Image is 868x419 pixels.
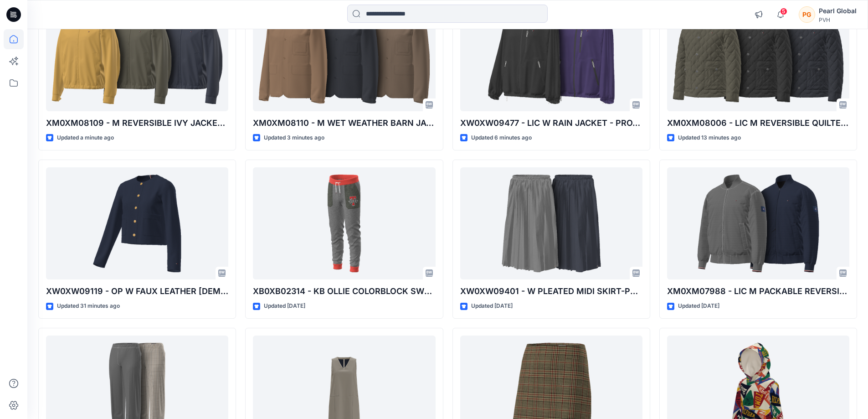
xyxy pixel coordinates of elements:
p: Updated [DATE] [471,301,513,311]
a: XB0XB02314 - KB OLLIE COLORBLOCK SWEATPANT - PROTO - V01 [253,167,435,280]
p: XM0XM07988 - LIC M PACKABLE REVERSIBLE BOMBER-PROTO V01 [667,285,849,298]
p: Updated [DATE] [678,301,719,311]
p: Updated 3 minutes ago [264,133,324,143]
p: Updated a minute ago [57,133,114,143]
p: XW0XW09401 - W PLEATED MIDI SKIRT-PROTO V01 [460,285,642,298]
p: Updated 31 minutes ago [57,301,120,311]
p: XB0XB02314 - KB OLLIE COLORBLOCK SWEATPANT - PROTO - V01 [253,285,435,298]
p: Updated [DATE] [264,301,305,311]
a: XW0XW09401 - W PLEATED MIDI SKIRT-PROTO V01 [460,167,642,280]
p: XM0XM08109 - M REVERSIBLE IVY JACKET-PROTO V01 [46,117,228,129]
div: Pearl Global [819,5,857,16]
p: XM0XM08110 - M WET WEATHER BARN JACKET - PROTO V01 [253,117,435,129]
p: Updated 13 minutes ago [678,133,741,143]
div: PVH [819,16,857,23]
p: XM0XM08006 - LIC M REVERSIBLE QUILTED JACKET - PROTO - V01 [667,117,849,129]
a: XM0XM07988 - LIC M PACKABLE REVERSIBLE BOMBER-PROTO V01 [667,167,849,280]
div: PG [799,6,815,23]
p: XW0XW09477 - LIC W RAIN JACKET - PROTO V01 [460,117,642,129]
p: Updated 6 minutes ago [471,133,532,143]
p: XW0XW09119 - OP W FAUX LEATHER [DEMOGRAPHIC_DATA] JACKET-PROTO V01 [46,285,228,298]
a: XW0XW09119 - OP W FAUX LEATHER LADY JACKET-PROTO V01 [46,167,228,280]
span: 5 [780,8,787,15]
